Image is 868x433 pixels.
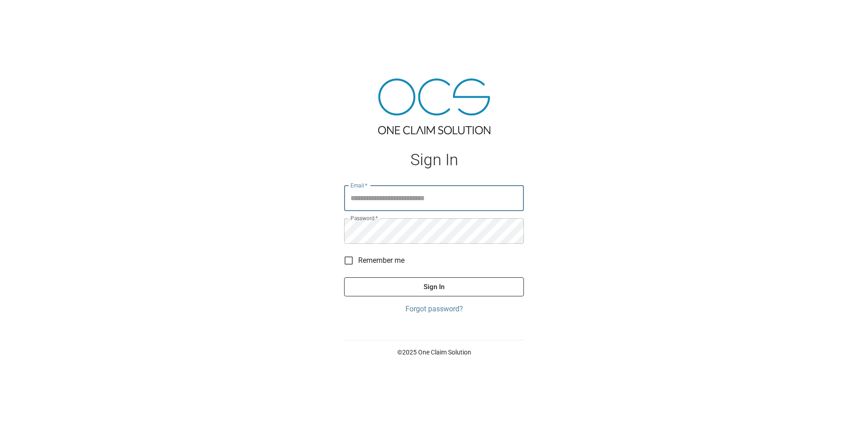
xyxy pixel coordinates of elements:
h1: Sign In [344,151,524,169]
button: Sign In [344,277,524,296]
label: Email [350,182,368,189]
span: Remember me [358,255,404,266]
a: Forgot password? [344,304,524,315]
label: Password [350,214,378,222]
p: © 2025 One Claim Solution [344,348,524,357]
img: ocs-logo-tra.png [378,79,490,134]
img: ocs-logo-white-transparent.png [11,5,47,24]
